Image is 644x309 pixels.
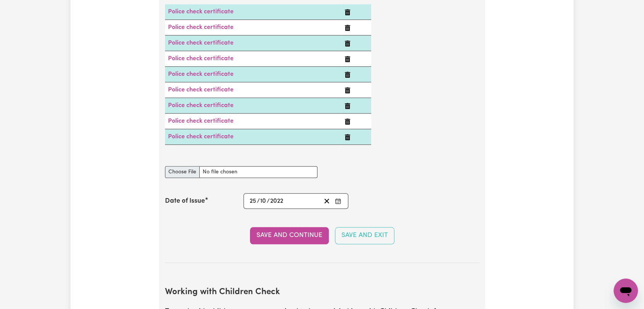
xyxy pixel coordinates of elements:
a: Police check certificate [168,24,234,30]
button: Delete Police check certificate [344,7,351,16]
input: -- [260,196,267,206]
button: Delete Police check certificate [344,101,351,110]
a: Police check certificate [168,134,234,140]
button: Delete Police check certificate [344,38,351,48]
input: ---- [270,196,284,206]
input: -- [249,196,257,206]
span: / [267,198,270,205]
span: / [257,198,260,205]
a: Police check certificate [168,9,234,15]
button: Delete Police check certificate [344,132,351,141]
a: Police check certificate [168,40,234,46]
button: Delete Police check certificate [344,70,351,79]
a: Police check certificate [168,71,234,77]
button: Delete Police check certificate [344,117,351,126]
label: Date of Issue [165,196,205,206]
button: Save and Exit [335,227,394,244]
button: Delete Police check certificate [344,23,351,32]
button: Clear date [321,196,333,206]
button: Delete Police check certificate [344,85,351,94]
a: Police check certificate [168,56,234,62]
button: Delete Police check certificate [344,54,351,63]
a: Police check certificate [168,102,234,109]
h2: Working with Children Check [165,287,479,298]
a: Police check certificate [168,87,234,93]
button: Enter the Date of Issue of your National Police Check [333,196,343,206]
a: Police check certificate [168,118,234,124]
button: Save and Continue [250,227,329,244]
iframe: Button to launch messaging window [614,279,638,303]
